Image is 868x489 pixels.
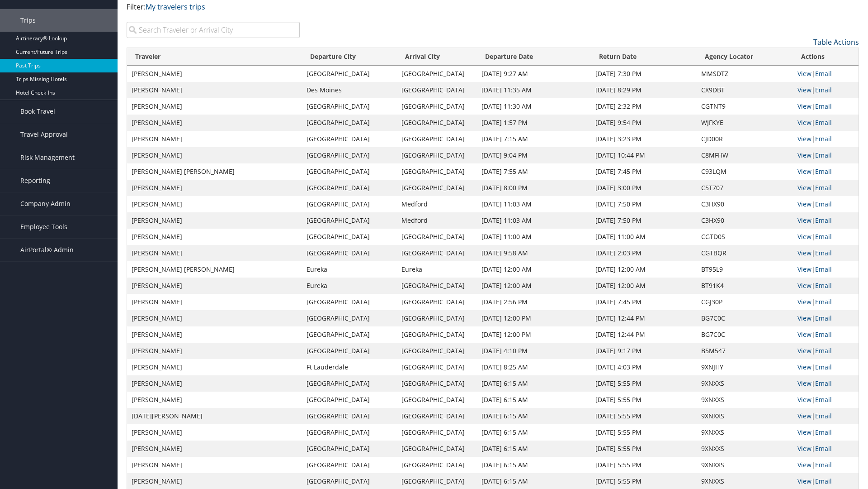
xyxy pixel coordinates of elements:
td: | [793,424,859,441]
td: [PERSON_NAME] [127,212,302,229]
span: Book Travel [20,100,55,123]
td: [DATE] 11:03 AM [477,212,591,229]
td: [PERSON_NAME] [127,441,302,457]
td: [DATE] 6:15 AM [477,392,591,408]
td: [GEOGRAPHIC_DATA] [302,441,397,457]
td: | [793,326,859,343]
a: Email [815,265,832,273]
td: BG7C0C [697,326,793,343]
td: [DATE] 11:30 AM [477,98,591,115]
td: 9XNXXS [697,408,793,424]
a: View [797,379,811,388]
td: C8MFHW [697,147,793,163]
a: My travelers trips [146,2,205,12]
th: Departure Date: activate to sort column ascending [477,48,591,66]
th: Agency Locator: activate to sort column ascending [697,48,793,66]
td: [GEOGRAPHIC_DATA] [302,392,397,408]
td: [DATE] 7:50 PM [591,196,697,212]
a: View [797,151,811,159]
td: [PERSON_NAME] [127,278,302,294]
td: [GEOGRAPHIC_DATA] [302,163,397,180]
td: C5T707 [697,180,793,196]
td: [DATE] 7:45 PM [591,294,697,310]
td: [GEOGRAPHIC_DATA] [302,180,397,196]
td: [GEOGRAPHIC_DATA] [302,98,397,115]
td: Des Moines [302,82,397,98]
td: [GEOGRAPHIC_DATA] [397,131,477,147]
td: [DATE] 9:58 AM [477,245,591,261]
td: CGTNT9 [697,98,793,115]
a: Email [815,167,832,176]
a: View [797,412,811,420]
td: | [793,229,859,245]
td: | [793,147,859,163]
td: | [793,98,859,115]
td: CGJ30P [697,294,793,310]
td: 9XNXXS [697,375,793,392]
td: [GEOGRAPHIC_DATA] [397,66,477,82]
td: [PERSON_NAME] [127,115,302,131]
td: [GEOGRAPHIC_DATA] [397,375,477,392]
td: [DATE] 12:00 AM [477,261,591,278]
td: [PERSON_NAME] [127,98,302,115]
td: Eureka [302,278,397,294]
td: [GEOGRAPHIC_DATA] [302,294,397,310]
td: CX9DBT [697,82,793,98]
a: View [797,102,811,110]
a: View [797,346,811,355]
a: View [797,314,811,322]
td: [DATE] 2:32 PM [591,98,697,115]
td: [PERSON_NAME] [127,343,302,359]
td: | [793,457,859,473]
td: | [793,131,859,147]
td: [GEOGRAPHIC_DATA] [302,424,397,441]
td: | [793,375,859,392]
td: [DATE] 6:15 AM [477,375,591,392]
td: [PERSON_NAME] [127,457,302,473]
td: [DATE] 9:54 PM [591,115,697,131]
td: Eureka [302,261,397,278]
a: View [797,118,811,127]
td: [GEOGRAPHIC_DATA] [302,212,397,229]
td: [GEOGRAPHIC_DATA] [302,457,397,473]
td: [DATE] 7:45 PM [591,163,697,180]
td: [DATE] 9:17 PM [591,343,697,359]
td: [PERSON_NAME] [127,180,302,196]
td: [DATE] 1:57 PM [477,115,591,131]
a: View [797,265,811,273]
td: [DATE] 7:55 AM [477,163,591,180]
a: Email [815,249,832,257]
td: [DATE] 12:00 PM [477,326,591,343]
td: [GEOGRAPHIC_DATA] [397,457,477,473]
td: [DATE] 7:50 PM [591,212,697,229]
a: View [797,216,811,225]
td: [GEOGRAPHIC_DATA] [397,115,477,131]
p: Filter: [127,1,615,13]
td: [DATE] 12:44 PM [591,310,697,326]
td: [GEOGRAPHIC_DATA] [397,98,477,115]
td: BT91K4 [697,278,793,294]
td: | [793,392,859,408]
a: Email [815,330,832,339]
td: [DATE] 6:15 AM [477,441,591,457]
a: View [797,477,811,485]
td: 9XNXXS [697,424,793,441]
td: [GEOGRAPHIC_DATA] [397,229,477,245]
td: [DATE] 3:23 PM [591,131,697,147]
td: [GEOGRAPHIC_DATA] [302,326,397,343]
td: [GEOGRAPHIC_DATA] [302,343,397,359]
td: [DATE] 9:04 PM [477,147,591,163]
td: Ft Lauderdale [302,359,397,375]
span: AirPortal® Admin [20,239,74,261]
td: [GEOGRAPHIC_DATA] [397,424,477,441]
a: Email [815,395,832,404]
td: [PERSON_NAME] [127,294,302,310]
td: [GEOGRAPHIC_DATA] [302,375,397,392]
td: | [793,66,859,82]
td: | [793,294,859,310]
td: B5M547 [697,343,793,359]
td: [GEOGRAPHIC_DATA] [397,326,477,343]
td: | [793,310,859,326]
td: [DATE] 4:10 PM [477,343,591,359]
td: BG7C0C [697,310,793,326]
